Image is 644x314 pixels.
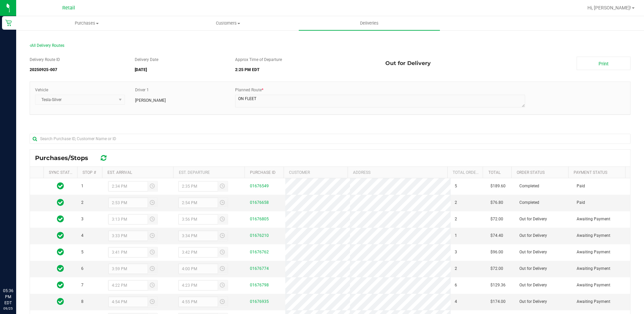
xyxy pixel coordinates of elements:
[284,167,348,178] th: Customer
[490,265,503,272] span: $72.00
[455,183,457,189] span: 5
[81,199,84,206] span: 2
[577,183,585,189] span: Paid
[57,231,64,240] span: In Sync
[135,97,166,103] span: [PERSON_NAME]
[490,299,506,305] span: $174.00
[250,250,269,254] a: 01676762
[447,167,483,178] th: Total Order Lines
[348,167,447,178] th: Address
[490,232,503,239] span: $74.40
[577,299,610,305] span: Awaiting Payment
[135,57,158,63] label: Delivery Date
[250,170,276,175] a: Purchase ID
[81,249,84,255] span: 5
[455,299,457,305] span: 4
[577,232,610,239] span: Awaiting Payment
[519,183,539,189] span: Completed
[81,183,84,189] span: 1
[235,57,282,63] label: Approx Time of Departure
[5,20,12,26] inline-svg: Retail
[490,216,503,222] span: $72.00
[490,199,503,206] span: $76.80
[135,87,149,93] label: Driver 1
[455,199,457,206] span: 2
[577,57,631,70] a: Print Manifest
[57,247,64,257] span: In Sync
[30,67,57,72] strong: 20250925-007
[57,264,64,273] span: In Sync
[107,170,132,175] a: Est. Arrival
[351,20,388,26] span: Deliveries
[250,299,269,304] a: 01676935
[17,20,157,26] span: Purchases
[250,184,269,188] a: 01676549
[57,181,64,191] span: In Sync
[577,249,610,255] span: Awaiting Payment
[587,5,631,10] span: Hi, [PERSON_NAME]!
[158,20,298,26] span: Customers
[57,297,64,306] span: In Sync
[455,249,457,255] span: 3
[250,217,269,221] a: 01676805
[250,283,269,287] a: 01676798
[250,233,269,238] a: 01676210
[519,249,547,255] span: Out for Delivery
[30,43,64,48] span: All Delivery Routes
[49,170,75,175] a: Sync Status
[519,299,547,305] span: Out for Delivery
[81,265,84,272] span: 6
[577,265,610,272] span: Awaiting Payment
[83,170,96,175] a: Stop #
[519,216,547,222] span: Out for Delivery
[574,170,607,175] a: Payment Status
[57,198,64,207] span: In Sync
[81,282,84,288] span: 7
[517,170,545,175] a: Order Status
[385,57,431,70] span: Out for Delivery
[235,87,263,93] label: Planned Route
[35,154,95,162] span: Purchases/Stops
[3,306,13,311] p: 09/25
[490,249,503,255] span: $96.00
[250,200,269,205] a: 01676658
[57,280,64,290] span: In Sync
[62,5,75,11] span: Retail
[81,232,84,239] span: 4
[455,282,457,288] span: 6
[577,199,585,206] span: Paid
[7,260,27,280] iframe: Resource center
[519,265,547,272] span: Out for Delivery
[81,216,84,222] span: 3
[16,16,157,30] a: Purchases
[488,170,501,175] a: Total
[157,16,298,30] a: Customers
[235,68,375,72] h5: 2:25 PM EDT
[135,68,225,72] h5: [DATE]
[577,282,610,288] span: Awaiting Payment
[577,216,610,222] span: Awaiting Payment
[490,282,506,288] span: $129.36
[250,266,269,271] a: 01676774
[30,134,631,144] input: Search Purchase ID, Customer Name or ID
[519,232,547,239] span: Out for Delivery
[35,87,48,93] label: Vehicle
[57,214,64,224] span: In Sync
[30,57,60,63] label: Delivery Route ID
[519,282,547,288] span: Out for Delivery
[81,299,84,305] span: 8
[455,232,457,239] span: 1
[519,199,539,206] span: Completed
[173,167,244,178] th: Est. Departure
[455,265,457,272] span: 2
[455,216,457,222] span: 2
[490,183,506,189] span: $189.60
[3,288,13,306] p: 05:36 PM EDT
[299,16,440,30] a: Deliveries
